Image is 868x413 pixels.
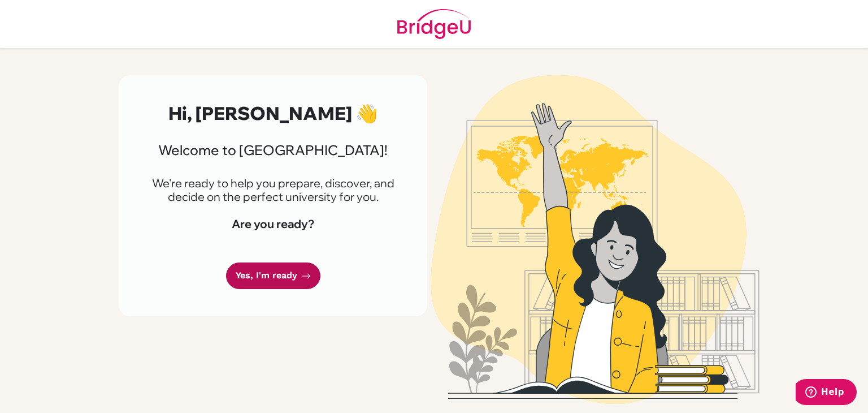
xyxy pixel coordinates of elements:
h4: Are you ready? [146,217,400,231]
h3: Welcome to [GEOGRAPHIC_DATA]! [146,142,400,158]
p: We're ready to help you prepare, discover, and decide on the perfect university for you. [146,177,400,204]
iframe: Opens a widget where you can find more information [796,379,857,407]
a: Yes, I'm ready [226,263,320,289]
h2: Hi, [PERSON_NAME] 👋 [146,102,400,124]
